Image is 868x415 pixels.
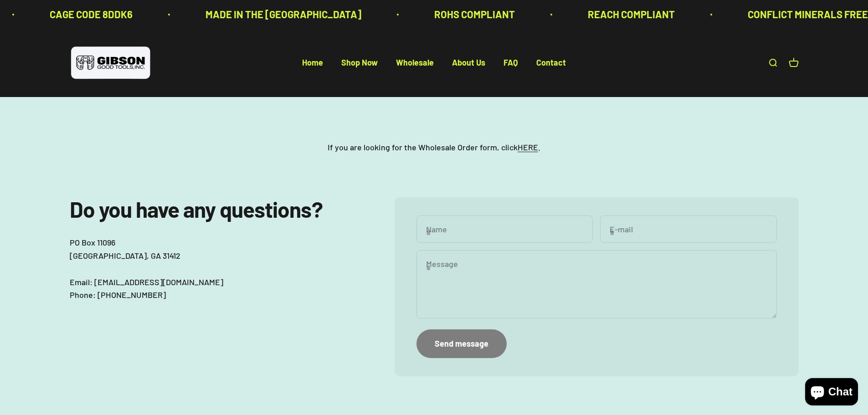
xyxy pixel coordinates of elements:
[328,141,540,154] p: If you are looking for the Wholesale Order form, click .
[503,58,518,68] a: FAQ
[518,142,538,152] a: HERE
[70,197,358,221] h2: Do you have any questions?
[740,6,861,22] p: CONFLICT MINERALS FREE
[536,58,566,68] a: Contact
[580,6,668,22] p: REACH COMPLIANT
[396,58,434,68] a: Wholesale
[427,6,508,22] p: ROHS COMPLIANT
[42,6,125,22] p: CAGE CODE 8DDK6
[802,378,861,408] inbox-online-store-chat: Shopify online store chat
[435,337,488,350] div: Send message
[198,6,354,22] p: MADE IN THE [GEOGRAPHIC_DATA]
[70,236,358,302] p: PO Box 11096 [GEOGRAPHIC_DATA], GA 31412 Email: [EMAIL_ADDRESS][DOMAIN_NAME] Phone: [PHONE_NUMBER]
[302,58,323,68] a: Home
[341,58,378,68] a: Shop Now
[452,58,485,68] a: About Us
[416,329,507,358] button: Send message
